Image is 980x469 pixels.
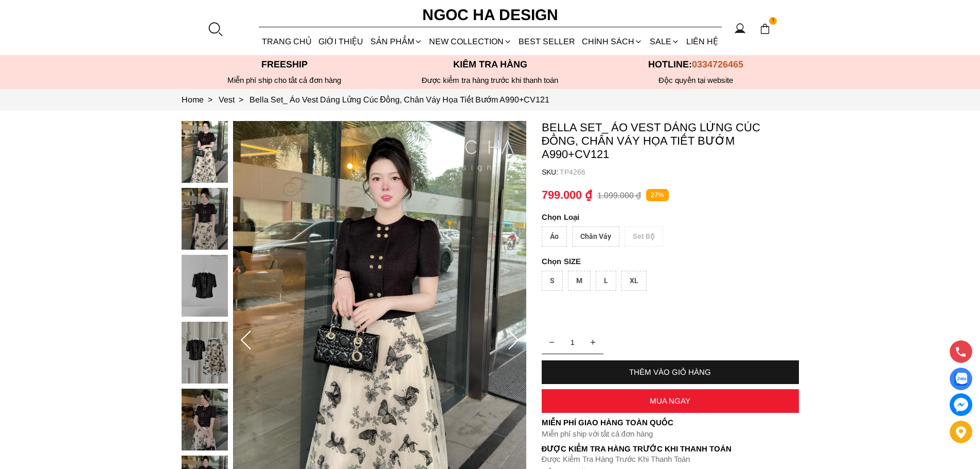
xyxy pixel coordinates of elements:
img: Bella Set_ Áo Vest Dáng Lửng Cúc Đồng, Chân Váy Họa Tiết Bướm A990+CV121_mini_4 [182,389,228,450]
div: Áo [542,227,567,247]
a: Link to Home [182,95,219,104]
p: Được kiểm tra hàng trước khi thanh toán [387,76,593,85]
div: Chính sách [579,28,646,55]
p: Hotline: [593,59,799,70]
img: Bella Set_ Áo Vest Dáng Lửng Cúc Đồng, Chân Váy Họa Tiết Bướm A990+CV121_mini_2 [182,255,228,317]
img: Bella Set_ Áo Vest Dáng Lửng Cúc Đồng, Chân Váy Họa Tiết Bướm A990+CV121_mini_3 [182,322,228,384]
font: Miễn phí giao hàng toàn quốc [542,418,673,427]
span: 1 [769,17,777,25]
p: Loại [542,213,770,221]
div: THÊM VÀO GIỎ HÀNG [542,368,799,376]
a: GIỚI THIỆU [315,28,367,55]
p: 27% [646,189,669,202]
span: > [204,95,217,104]
a: BEST SELLER [515,28,579,55]
img: Bella Set_ Áo Vest Dáng Lửng Cúc Đồng, Chân Váy Họa Tiết Bướm A990+CV121_mini_0 [182,121,228,183]
font: Miễn phí ship với tất cả đơn hàng [542,429,653,438]
a: TRANG CHỦ [259,28,315,55]
div: M [568,271,591,291]
p: SIZE [542,257,799,266]
a: NEW COLLECTION [425,28,515,55]
a: Ngoc Ha Design [413,3,567,27]
img: Bella Set_ Áo Vest Dáng Lửng Cúc Đồng, Chân Váy Họa Tiết Bướm A990+CV121_mini_1 [182,188,228,250]
a: LIÊN HỆ [683,28,721,55]
span: 0334726465 [692,59,743,70]
img: img-CART-ICON-ksit0nf1 [759,23,771,34]
input: Quantity input [542,332,603,353]
p: 799.000 ₫ [542,188,592,202]
font: Kiểm tra hàng [453,59,527,70]
p: TP4266 [560,168,799,176]
p: 1.099.000 ₫ [597,190,641,200]
p: Freeship [182,59,387,70]
a: Link to Vest [219,95,250,104]
img: Display image [954,373,967,386]
h6: Độc quyền tại website [593,76,799,85]
a: Link to Bella Set_ Áo Vest Dáng Lửng Cúc Đồng, Chân Váy Họa Tiết Bướm A990+CV121 [250,95,550,104]
p: Được Kiểm Tra Hàng Trước Khi Thanh Toán [542,455,799,464]
a: Display image [950,368,972,390]
p: Được Kiểm Tra Hàng Trước Khi Thanh Toán [542,444,799,454]
a: messenger [950,393,972,416]
a: SALE [646,28,683,55]
h6: SKU: [542,168,560,176]
div: L [596,271,616,291]
div: Miễn phí ship cho tất cả đơn hàng [182,76,387,85]
div: SẢN PHẨM [367,28,425,55]
span: > [235,95,247,104]
p: Bella Set_ Áo Vest Dáng Lửng Cúc Đồng, Chân Váy Họa Tiết Bướm A990+CV121 [542,121,799,161]
div: S [542,271,563,291]
div: MUA NGAY [542,396,799,405]
div: Chân Váy [572,227,619,247]
div: XL [621,271,647,291]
